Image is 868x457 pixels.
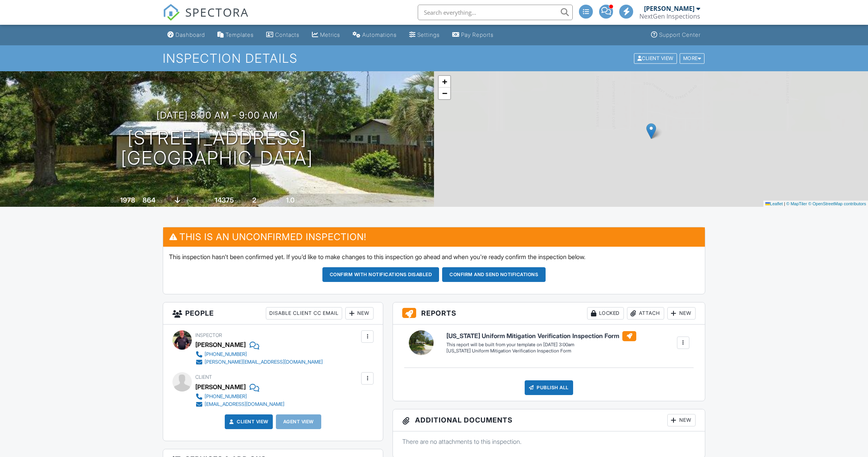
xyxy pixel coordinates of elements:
[163,227,705,246] h3: This is an Unconfirmed Inspection!
[525,380,573,395] div: Publish All
[461,31,494,38] div: Pay Reports
[214,28,257,42] a: Templates
[442,267,546,282] button: Confirm and send notifications
[195,350,323,358] a: [PHONE_NUMBER]
[418,5,573,20] input: Search everything...
[195,332,222,338] span: Inspector
[406,28,443,42] a: Settings
[197,198,214,204] span: Lot Size
[765,201,783,206] a: Leaflet
[309,28,343,42] a: Metrics
[446,342,636,348] div: This report will be built from your template on [DATE] 3:00am
[449,28,497,42] a: Pay Reports
[587,307,624,320] div: Locked
[446,331,636,341] h6: [US_STATE] Uniform Mitigation Verification Inspection Form
[252,196,256,204] div: 2
[634,53,677,64] div: Client View
[266,307,342,320] div: Disable Client CC Email
[205,401,284,407] div: [EMAIL_ADDRESS][DOMAIN_NAME]
[227,418,269,426] a: Client View
[296,198,318,204] span: bathrooms
[195,400,284,408] a: [EMAIL_ADDRESS][DOMAIN_NAME]
[215,196,234,204] div: 14375
[205,351,247,357] div: [PHONE_NUMBER]
[350,28,400,42] a: Automations (Advanced)
[667,307,696,320] div: New
[181,198,190,204] span: slab
[648,28,704,42] a: Support Center
[644,5,694,12] div: [PERSON_NAME]
[163,52,705,65] h1: Inspection Details
[163,302,383,325] h3: People
[646,123,656,139] img: Marker
[439,88,450,99] a: Zoom out
[257,198,279,204] span: bedrooms
[808,201,866,206] a: © OpenStreetMap contributors
[120,196,135,204] div: 1978
[195,339,246,350] div: [PERSON_NAME]
[226,31,254,38] div: Templates
[195,393,284,400] a: [PHONE_NUMBER]
[157,198,167,204] span: sq. ft.
[786,201,807,206] a: © MapTiler
[110,198,119,204] span: Built
[439,76,450,88] a: Zoom in
[784,201,785,206] span: |
[185,4,249,20] span: SPECTORA
[143,196,155,204] div: 864
[263,28,303,42] a: Contacts
[393,409,705,431] h3: Additional Documents
[442,77,447,86] span: +
[667,414,696,426] div: New
[345,307,374,320] div: New
[320,31,340,38] div: Metrics
[362,31,397,38] div: Automations
[627,307,664,320] div: Attach
[680,53,705,64] div: More
[275,31,300,38] div: Contacts
[164,28,208,42] a: Dashboard
[176,31,205,38] div: Dashboard
[205,393,247,400] div: [PHONE_NUMBER]
[163,10,249,27] a: SPECTORA
[205,359,323,365] div: [PERSON_NAME][EMAIL_ADDRESS][DOMAIN_NAME]
[195,374,212,380] span: Client
[121,128,313,169] h1: [STREET_ADDRESS] [GEOGRAPHIC_DATA]
[195,358,323,366] a: [PERSON_NAME][EMAIL_ADDRESS][DOMAIN_NAME]
[446,348,636,354] div: [US_STATE] Uniform Mitigation Verification Inspection Form
[633,55,679,61] a: Client View
[393,302,705,325] h3: Reports
[286,196,294,204] div: 1.0
[322,267,439,282] button: Confirm with notifications disabled
[402,437,696,446] p: There are no attachments to this inspection.
[235,198,245,204] span: sq.ft.
[639,12,700,20] div: NextGen Inspections
[157,110,278,120] h3: [DATE] 8:00 am - 9:00 am
[442,88,447,98] span: −
[195,381,246,393] div: [PERSON_NAME]
[417,31,440,38] div: Settings
[163,4,180,21] img: The Best Home Inspection Software - Spectora
[659,31,701,38] div: Support Center
[169,253,699,261] p: This inspection hasn't been confirmed yet. If you'd like to make changes to this inspection go ah...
